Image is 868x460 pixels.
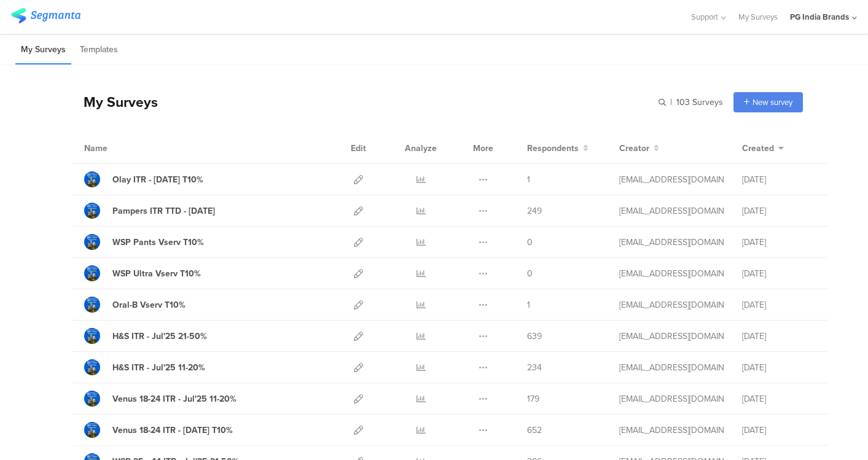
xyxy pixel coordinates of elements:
button: Created [742,142,784,155]
div: Venus 18-24 ITR - Jul'25 11-20% [112,392,237,405]
div: [DATE] [742,298,816,311]
div: Venus 18-24 ITR - Jul'25 T10% [112,424,233,437]
div: kar.s.1@pg.com [619,205,724,217]
span: 1 [527,298,530,311]
span: Creator [619,142,649,155]
div: Pampers ITR TTD - Aug'25 [112,205,215,217]
div: [DATE] [742,361,816,374]
span: 103 Surveys [676,96,723,109]
a: Olay ITR - [DATE] T10% [84,171,203,187]
div: kar.s.1@pg.com [619,267,724,280]
span: 0 [527,267,533,280]
a: WSP Pants Vserv T10% [84,234,204,250]
a: H&S ITR - Jul'25 11-20% [84,359,205,375]
div: More [470,133,496,163]
span: | [668,96,674,109]
span: Respondents [527,142,579,155]
a: Oral-B Vserv T10% [84,297,186,313]
span: New survey [753,96,792,108]
div: Edit [345,133,372,163]
span: Support [691,11,718,23]
a: Venus 18-24 ITR - [DATE] T10% [84,422,233,438]
button: Creator [619,142,659,155]
div: WSP Ultra Vserv T10% [112,267,201,280]
div: kar.s.1@pg.com [619,392,724,405]
span: 234 [527,361,542,374]
div: WSP Pants Vserv T10% [112,236,204,249]
li: My Surveys [15,36,71,64]
a: Venus 18-24 ITR - Jul'25 11-20% [84,391,237,407]
span: 652 [527,424,542,437]
div: [DATE] [742,392,816,405]
div: [DATE] [742,173,816,186]
div: Oral-B Vserv T10% [112,298,186,311]
span: 1 [527,173,530,186]
a: Pampers ITR TTD - [DATE] [84,203,215,219]
div: Olay ITR - Sep'25 T10% [112,173,203,186]
span: 0 [527,236,533,249]
div: kar.s.1@pg.com [619,361,724,374]
div: Name [84,142,158,155]
div: [DATE] [742,236,816,249]
div: [DATE] [742,330,816,343]
div: kar.s.1@pg.com [619,330,724,343]
div: Analyze [402,133,439,163]
span: 249 [527,205,542,217]
div: H&S ITR - Jul'25 11-20% [112,361,205,374]
div: kar.s.1@pg.com [619,236,724,249]
div: PG India Brands [790,11,849,23]
button: Respondents [527,142,588,155]
span: 179 [527,392,539,405]
div: kar.s.1@pg.com [619,173,724,186]
div: [DATE] [742,267,816,280]
li: Templates [74,36,123,64]
span: 639 [527,330,542,343]
div: kar.s.1@pg.com [619,298,724,311]
div: My Surveys [71,92,158,112]
div: H&S ITR - Jul'25 21-50% [112,330,207,343]
span: Created [742,142,774,155]
div: [DATE] [742,205,816,217]
img: segmanta logo [11,8,80,23]
div: kar.s.1@pg.com [619,424,724,437]
a: WSP Ultra Vserv T10% [84,265,201,281]
a: H&S ITR - Jul'25 21-50% [84,328,207,344]
div: [DATE] [742,424,816,437]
